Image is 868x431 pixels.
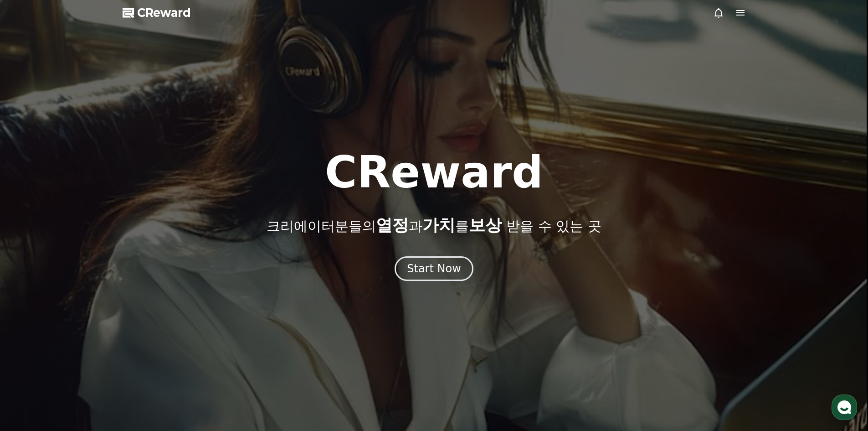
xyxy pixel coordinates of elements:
div: Start Now [407,261,461,276]
span: 가치 [422,216,455,234]
span: 열정 [376,216,409,234]
p: 크리에이터분들의 과 를 받을 수 있는 곳 [267,216,601,234]
a: Start Now [395,265,473,274]
span: 보상 [469,216,502,234]
h1: CReward [325,151,543,194]
button: Start Now [395,256,473,281]
a: CReward [123,5,191,20]
span: CReward [137,5,191,20]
